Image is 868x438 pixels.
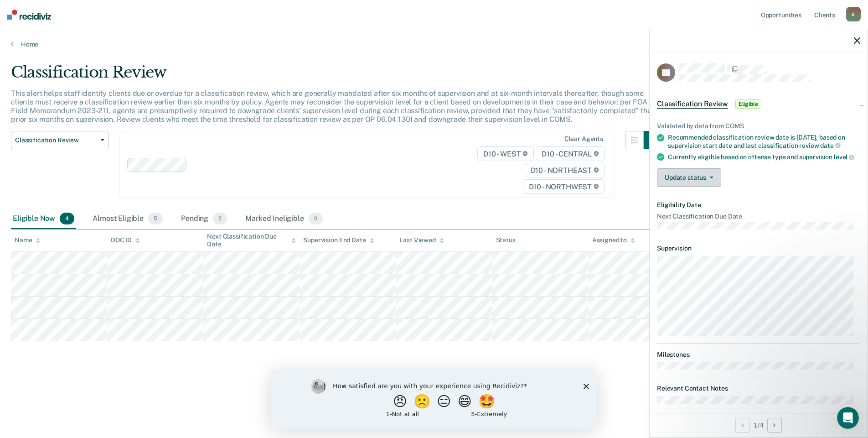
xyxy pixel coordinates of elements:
div: Recommended classification review date is [DATE], based on supervision start date and last classi... [668,134,860,149]
div: Next Classification Due Date [207,233,296,248]
div: Name [15,236,40,244]
div: Status [496,236,516,244]
span: level [834,153,854,161]
div: Currently eligible based on offense type and supervision [668,153,860,161]
div: Pending [179,209,229,229]
span: 0 [309,213,323,224]
dt: Milestones [657,351,860,359]
div: Marked Ineligible [243,209,325,229]
span: date [820,142,840,149]
span: D10 - WEST [477,146,534,161]
span: Classification Review [657,99,728,109]
iframe: Intercom live chat [837,407,859,429]
div: Supervision End Date [303,236,374,244]
div: B [846,7,861,21]
span: 4 [60,213,74,224]
div: Validated by data from COMS [657,122,860,130]
span: D10 - NORTHEAST [525,163,605,177]
iframe: Survey by Kim from Recidiviz [271,370,597,429]
div: 1 / 4 [650,413,868,437]
button: Next Opportunity [767,418,782,433]
dt: Relevant Contact Notes [657,385,860,392]
div: Classification ReviewEligible [650,89,868,119]
dt: Supervision [657,245,860,252]
div: DOC ID [111,236,140,244]
span: Classification Review [15,136,97,144]
span: D10 - CENTRAL [536,146,605,161]
div: Almost Eligible [91,209,165,229]
span: D10 - NORTHWEST [523,179,605,194]
img: Recidiviz [7,10,51,20]
dt: Next Classification Due Date [657,213,860,220]
dt: Eligibility Date [657,201,860,209]
button: Previous Opportunity [735,418,750,433]
div: Assigned to [592,236,635,244]
span: Eligible [735,99,761,109]
button: Update status [657,168,721,187]
span: 2 [213,213,227,224]
p: This alert helps staff identify clients due or overdue for a classification review, which are gen... [11,89,651,124]
span: 5 [148,213,163,224]
a: Home [11,40,857,48]
div: Classification Review [11,63,662,89]
div: Eligible Now [11,209,76,229]
div: Last Viewed [399,236,444,244]
div: Clear agents [564,135,603,143]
